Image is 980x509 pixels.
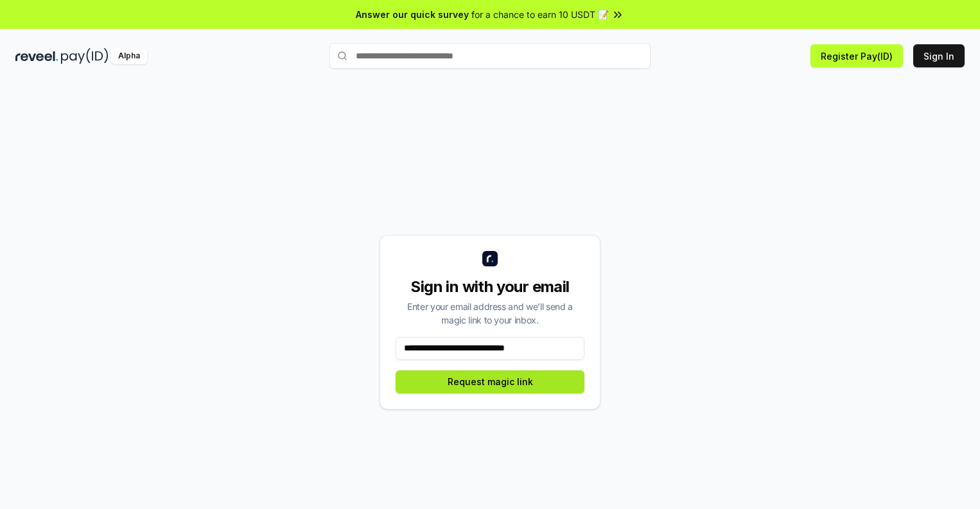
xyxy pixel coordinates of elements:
div: Enter your email address and we’ll send a magic link to your inbox. [396,300,584,327]
button: Register Pay(ID) [810,44,903,67]
span: Answer our quick survey [356,8,469,21]
img: pay_id [61,48,109,64]
img: logo_small [482,251,498,266]
div: Alpha [111,48,147,64]
img: reveel_dark [15,48,58,64]
button: Request magic link [396,370,584,393]
span: for a chance to earn 10 USDT 📝 [471,8,609,21]
div: Sign in with your email [396,277,584,297]
button: Sign In [913,44,965,67]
